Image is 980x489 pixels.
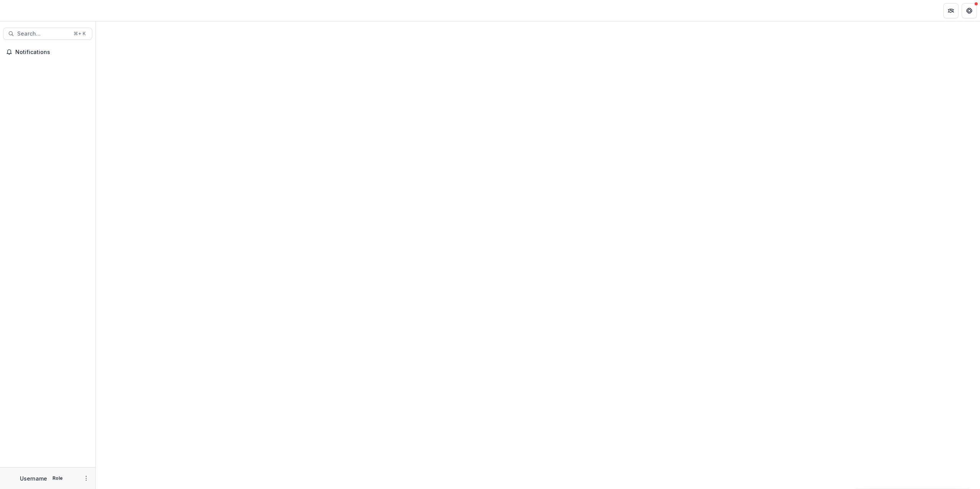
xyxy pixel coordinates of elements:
button: Get Help [962,3,977,18]
button: More [82,474,91,483]
nav: breadcrumb [99,5,131,16]
p: Username [20,474,47,482]
button: Notifications [3,46,92,58]
button: Search... [3,28,92,40]
button: Partners [943,3,959,18]
p: Role [50,475,65,482]
span: Notifications [15,49,89,56]
span: Search... [17,31,69,37]
div: ⌘ + K [72,29,87,38]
